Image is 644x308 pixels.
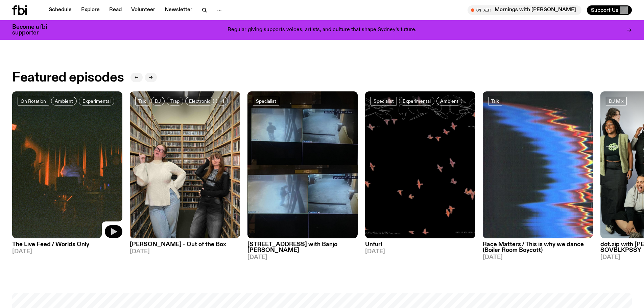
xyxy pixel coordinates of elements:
a: Read [105,5,126,15]
a: Volunteer [127,5,159,15]
h3: Race Matters / This is why we dance (Boiler Room Boycott) [483,242,593,253]
span: Specialist [256,99,276,104]
a: DJ [151,97,165,105]
h3: [STREET_ADDRESS] with Banjo [PERSON_NAME] [247,242,358,253]
span: Support Us [591,7,618,13]
h3: [PERSON_NAME] - Out of the Box [130,242,240,247]
p: Regular giving supports voices, artists, and culture that shape Sydney’s future. [228,27,416,33]
span: DJ Mix [609,99,624,104]
a: Talk [135,97,149,105]
span: [DATE] [12,249,122,255]
a: Ambient [51,97,77,105]
span: [DATE] [247,255,358,260]
button: On AirMornings with [PERSON_NAME] [468,5,581,15]
a: [STREET_ADDRESS] with Banjo [PERSON_NAME][DATE] [247,238,358,260]
a: Trap [167,97,183,105]
a: DJ Mix [606,97,627,105]
a: Specialist [253,97,279,105]
span: Talk [491,99,499,104]
h2: Featured episodes [12,72,124,84]
h3: Become a fbi supporter [12,24,55,36]
span: [DATE] [130,249,240,255]
span: [DATE] [483,255,593,260]
a: Race Matters / This is why we dance (Boiler Room Boycott)[DATE] [483,238,593,260]
a: Schedule [45,5,76,15]
span: Specialist [374,99,394,104]
span: DJ [155,99,161,104]
a: Explore [77,5,104,15]
a: On Rotation [18,97,49,105]
span: [DATE] [365,249,475,255]
a: [PERSON_NAME] - Out of the Box[DATE] [130,238,240,255]
img: A spectral view of a waveform, warped and glitched [483,91,593,238]
span: Electronic [189,99,210,104]
img: https://media.fbi.radio/images/IMG_7702.jpg [130,91,240,238]
a: Unfurl[DATE] [365,238,475,255]
a: Specialist [371,97,397,105]
span: Talk [138,99,146,104]
span: +1 [220,99,224,104]
button: Support Us [587,5,632,15]
span: Ambient [55,99,73,104]
h3: The Live Feed / Worlds Only [12,242,122,247]
a: Experimental [79,97,114,105]
span: Trap [170,99,180,104]
button: +1 [216,97,228,105]
span: Experimental [403,99,431,104]
span: On Rotation [21,99,46,104]
h3: Unfurl [365,242,475,247]
a: Talk [488,97,502,105]
img: A grainy film image of shadowy band figures on stage, with red light behind them [12,91,122,238]
span: Ambient [440,99,458,104]
span: Experimental [82,99,111,104]
a: Electronic [185,97,214,105]
a: Newsletter [161,5,196,15]
a: Experimental [399,97,434,105]
a: The Live Feed / Worlds Only[DATE] [12,238,122,255]
a: Ambient [436,97,462,105]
